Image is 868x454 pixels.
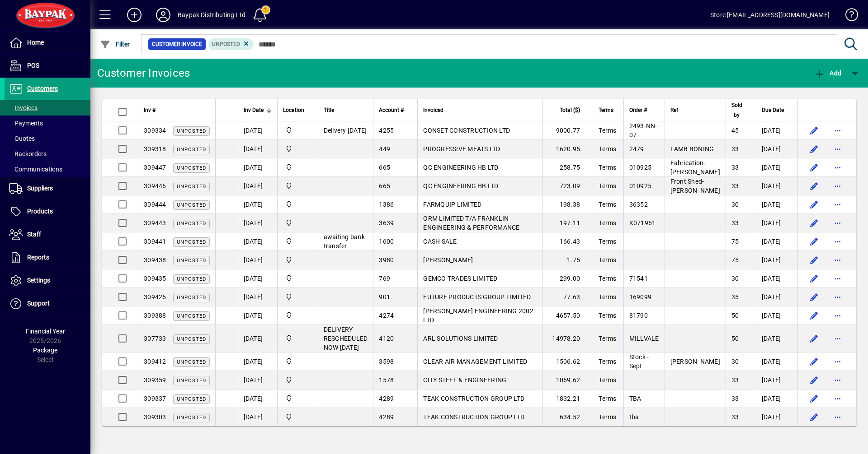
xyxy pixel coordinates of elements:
button: Edit [807,216,821,230]
span: CITY STEEL & ENGINEERING [423,376,506,384]
span: Unposted [177,378,206,384]
span: 309426 [144,293,166,301]
button: Edit [807,271,821,286]
span: Communications [9,166,62,173]
span: Inv # [144,105,156,115]
td: 258.75 [542,158,593,177]
span: Terms [599,395,616,402]
span: Unposted [177,336,206,342]
div: Inv # [144,105,210,115]
td: [DATE] [756,408,797,426]
a: Knowledge Base [839,2,857,31]
span: Unposted [212,41,240,47]
button: More options [830,308,845,323]
td: [DATE] [756,352,797,371]
button: Edit [807,391,821,406]
td: [DATE] [756,325,797,352]
td: 14978.20 [542,325,593,352]
span: Terms [599,182,616,190]
span: Invoiced [423,105,443,115]
span: Terms [599,201,616,208]
span: Terms [599,105,613,115]
span: awaiting bank transfer [324,233,365,250]
span: 2493-NN-07 [629,122,657,139]
span: 75 [731,238,739,245]
span: Baypak - Onekawa [283,144,312,154]
span: Location [283,105,304,115]
td: 9000.77 [542,121,593,140]
span: 309412 [144,358,166,365]
span: Package [33,347,57,354]
span: Unposted [177,276,206,282]
span: Unposted [177,221,206,227]
span: PROGRESSIVE MEATS LTD [423,145,500,153]
span: POS [27,62,39,69]
span: 665 [379,182,390,190]
div: Title [324,105,368,115]
div: Baypak Distributing Ltd [178,8,245,22]
span: 33 [731,413,739,421]
button: More options [830,331,845,346]
span: 4274 [379,312,394,319]
span: Filter [100,41,130,48]
span: Invoices [9,104,38,111]
span: Terms [599,145,616,153]
span: 169099 [629,293,652,301]
span: 010925 [629,164,652,171]
button: More options [830,290,845,304]
a: Reports [5,246,90,269]
span: Support [27,300,50,307]
button: Edit [807,410,821,424]
td: [DATE] [756,251,797,269]
span: 307733 [144,335,166,342]
span: Staff [27,231,41,238]
span: CASH SALE [423,238,457,245]
span: 75 [731,256,739,264]
span: Unposted [177,295,206,301]
span: 309334 [144,127,166,134]
span: Unposted [177,128,206,134]
td: 77.63 [542,288,593,306]
span: 4255 [379,127,394,134]
span: Terms [599,358,616,365]
span: Baypak - Onekawa [283,357,312,366]
span: 309443 [144,219,166,227]
button: Edit [807,308,821,323]
span: Title [324,105,334,115]
span: GEMCO TRADES LIMITED [423,275,497,282]
span: Baypak - Onekawa [283,255,312,265]
button: Edit [807,373,821,387]
button: Edit [807,331,821,346]
span: [PERSON_NAME] [670,358,720,365]
td: [DATE] [238,177,277,195]
span: Unposted [177,202,206,208]
td: [DATE] [238,195,277,214]
button: More options [830,160,845,175]
span: Add [814,69,841,77]
span: Terms [599,164,616,171]
span: Baypak - Onekawa [283,181,312,191]
span: 50 [731,312,739,319]
td: [DATE] [238,121,277,140]
span: 81790 [629,312,648,319]
span: Customers [27,85,58,92]
span: Unposted [177,165,206,171]
span: Reports [27,254,49,261]
span: Terms [599,413,616,421]
span: Unposted [177,184,206,190]
span: 2479 [629,145,644,153]
a: Home [5,32,90,54]
button: More options [830,142,845,156]
a: POS [5,55,90,77]
span: Account # [379,105,404,115]
span: 1600 [379,238,394,245]
span: Front Shed-[PERSON_NAME] [670,178,720,194]
span: Baypak - Onekawa [283,162,312,172]
td: [DATE] [756,232,797,251]
span: Terms [599,293,616,301]
span: 4289 [379,395,394,402]
div: Order # [629,105,659,115]
button: More options [830,391,845,406]
span: K071961 [629,219,656,227]
span: Terms [599,127,616,134]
